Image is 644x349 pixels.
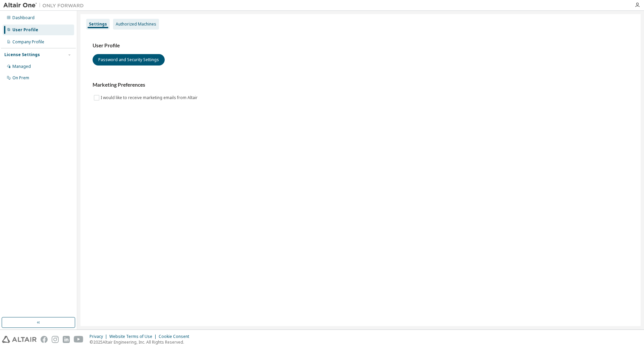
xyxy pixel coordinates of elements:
[12,39,44,45] div: Company Profile
[41,336,48,343] img: facebook.svg
[101,94,199,102] label: I would like to receive marketing emails from Altair
[109,334,159,339] div: Website Terms of Use
[116,21,156,27] div: Authorized Machines
[93,82,629,88] h3: Marketing Preferences
[2,336,37,343] img: altair_logo.svg
[12,64,31,69] div: Managed
[74,336,84,343] img: youtube.svg
[12,75,29,81] div: On Prem
[12,15,35,20] div: Dashboard
[63,336,70,343] img: linkedin.svg
[3,2,87,9] img: Altair One
[52,336,59,343] img: instagram.svg
[90,339,193,345] p: © 2025 Altair Engineering, Inc. All Rights Reserved.
[90,334,109,339] div: Privacy
[12,27,38,33] div: User Profile
[159,334,193,339] div: Cookie Consent
[93,54,165,66] button: Password and Security Settings
[4,52,40,57] div: License Settings
[89,21,107,27] div: Settings
[93,42,629,49] h3: User Profile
